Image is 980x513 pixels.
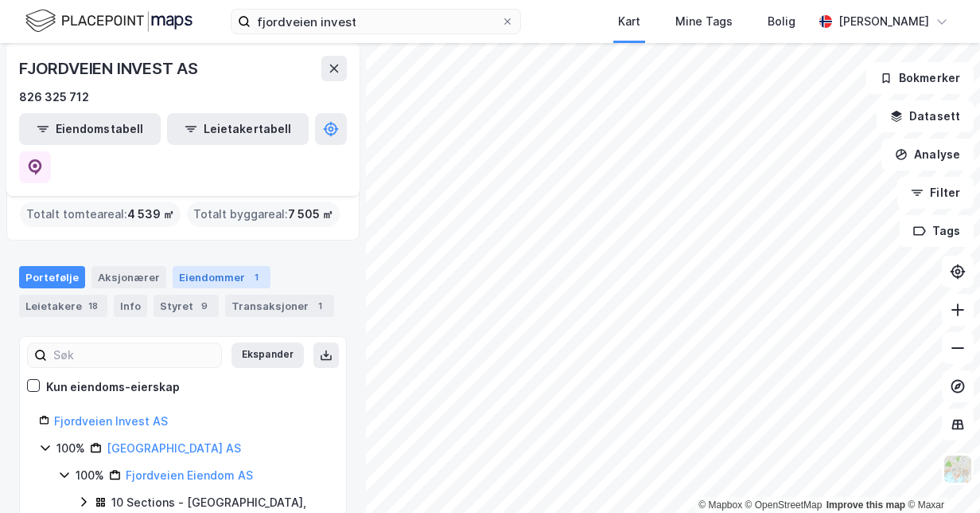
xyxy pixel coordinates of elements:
div: 1 [312,298,328,314]
a: Improve this map [826,499,905,511]
a: OpenStreetMap [745,499,822,511]
span: 4 539 ㎡ [127,205,174,224]
div: [PERSON_NAME] [838,12,929,31]
button: Analyse [881,139,974,170]
div: Leietakere [19,295,107,317]
div: 826 325 712 [19,88,89,107]
div: Mine Tags [675,12,733,31]
input: Søk på adresse, matrikkel, gårdeiere, leietakere eller personer [251,10,501,33]
button: Filter [897,177,974,209]
div: Totalt byggareal : [187,202,340,227]
button: Tags [900,215,974,247]
input: Søk [47,343,221,367]
div: 100% [56,439,85,458]
button: Datasett [877,100,974,132]
div: 1 [248,269,264,285]
div: FJORDVEIEN INVEST AS [19,56,201,81]
div: Bolig [768,12,795,31]
div: 18 [85,298,101,314]
img: logo.f888ab2527a4732fd821a326f86c7f29.svg [25,7,192,35]
div: Info [114,295,147,317]
div: Totalt tomteareal : [20,202,181,227]
div: Portefølje [19,266,85,288]
a: [GEOGRAPHIC_DATA] AS [107,441,241,455]
div: Kontrollprogram for chat [900,437,980,513]
button: Bokmerker [866,62,974,94]
div: Kart [618,12,640,31]
div: Eiendommer [173,266,270,288]
div: Kun eiendoms-eierskap [46,378,180,397]
iframe: Chat Widget [900,437,980,513]
button: Leietakertabell [167,113,309,145]
button: Eiendomstabell [19,113,161,145]
a: Fjordveien Invest AS [54,414,168,428]
div: 100% [76,466,104,485]
button: Ekspander [231,343,304,368]
div: Transaksjoner [225,295,334,317]
span: 7 505 ㎡ [288,205,333,224]
a: Fjordveien Eiendom AS [126,468,253,482]
div: 9 [196,298,212,314]
div: Styret [154,295,219,317]
div: Aksjonærer [91,266,166,288]
a: Mapbox [698,499,742,511]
